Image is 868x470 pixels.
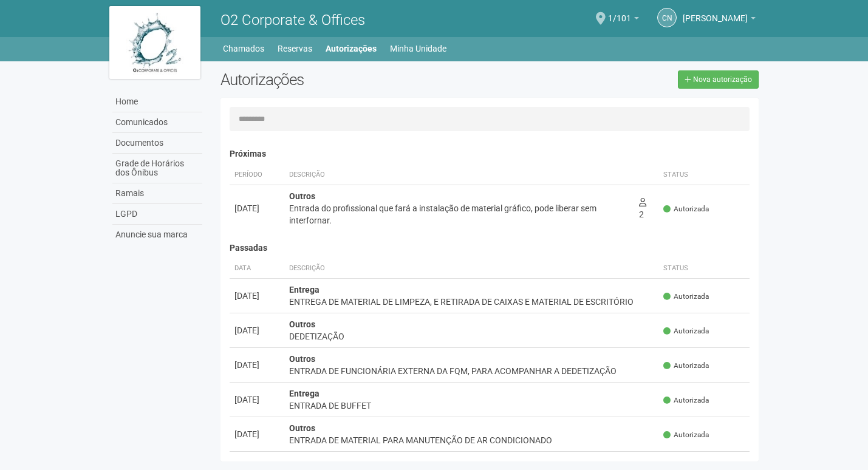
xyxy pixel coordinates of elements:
[289,202,629,226] div: Entrada do profissional que fará a instalação de material gráfico, pode liberar sem interfornar.
[289,423,315,433] strong: Outros
[658,259,750,279] th: Status
[663,204,709,214] span: Autorizada
[289,330,654,342] div: DEDETIZAÇÃO
[230,259,284,279] th: Data
[230,165,284,185] th: Período
[663,361,709,371] span: Autorizada
[278,40,312,57] a: Reservas
[220,12,365,29] span: O2 Corporate & Offices
[683,15,756,25] a: [PERSON_NAME]
[284,259,659,279] th: Descrição
[230,244,750,253] h4: Passadas
[608,2,631,23] span: 1/101
[289,389,320,398] strong: Entrega
[112,112,202,133] a: Comunicados
[289,191,315,201] strong: Outros
[112,92,202,112] a: Home
[678,70,759,89] a: Nova autorização
[326,40,377,57] a: Autorizações
[289,365,654,377] div: ENTRADA DE FUNCIONÁRIA EXTERNA DA FQM, PARA ACOMPANHAR A DEDETIZAÇÃO
[112,204,202,225] a: LGPD
[284,165,634,185] th: Descrição
[234,202,279,214] div: [DATE]
[289,434,654,446] div: ENTRADA DE MATERIAL PARA MANUTENÇÃO DE AR CONDICIONADO
[683,2,748,23] span: CELIA NASCIMENTO
[230,149,750,158] h4: Próximas
[234,324,279,336] div: [DATE]
[109,6,200,79] img: logo.jpg
[390,40,446,57] a: Minha Unidade
[112,225,202,245] a: Anuncie sua marca
[289,354,315,364] strong: Outros
[234,393,279,406] div: [DATE]
[663,326,709,336] span: Autorizada
[223,40,264,57] a: Chamados
[234,359,279,371] div: [DATE]
[234,428,279,440] div: [DATE]
[220,70,480,89] h2: Autorizações
[112,154,202,183] a: Grade de Horários dos Ônibus
[289,296,654,308] div: ENTREGA DE MATERIAL DE LIMPEZA, E RETIRADA DE CAIXAS E MATERIAL DE ESCRITÓRIO
[608,15,639,25] a: 1/101
[234,290,279,302] div: [DATE]
[658,165,750,185] th: Status
[657,8,677,27] a: CN
[639,197,646,219] span: 2
[289,400,654,412] div: ENTRADA DE BUFFET
[693,75,752,84] span: Nova autorização
[663,395,709,406] span: Autorizada
[663,430,709,440] span: Autorizada
[289,319,315,329] strong: Outros
[112,183,202,204] a: Ramais
[289,285,320,295] strong: Entrega
[112,133,202,154] a: Documentos
[663,291,709,302] span: Autorizada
